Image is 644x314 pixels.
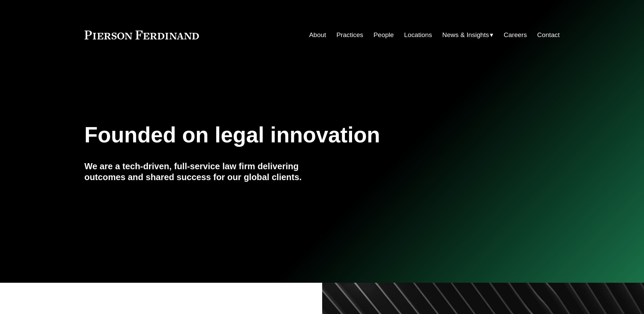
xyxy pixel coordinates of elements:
a: Practices [336,29,363,41]
a: People [373,29,394,41]
a: About [309,29,326,41]
a: Careers [504,29,527,41]
h4: We are a tech-driven, full-service law firm delivering outcomes and shared success for our global... [85,161,322,183]
h1: Founded on legal innovation [85,123,481,147]
span: News & Insights [442,29,489,41]
a: Locations [404,29,432,41]
a: folder dropdown [442,29,494,41]
a: Contact [537,29,559,41]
